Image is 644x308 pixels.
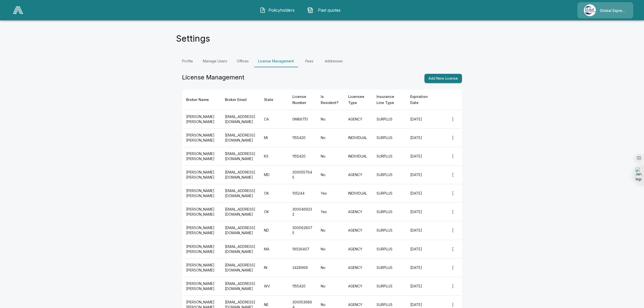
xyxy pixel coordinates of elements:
td: 1155420 [288,277,316,295]
td: No [317,166,344,184]
img: Policyholders Icon [260,7,266,13]
button: more [448,114,458,124]
td: 3428969 [288,258,316,277]
button: more [448,263,458,273]
button: more [448,133,458,143]
button: Add New License [424,74,462,83]
td: [PERSON_NAME] [PERSON_NAME] [182,184,221,203]
td: AGENCY [344,203,372,221]
th: Licensee Type [344,90,372,110]
td: 19026407 [288,240,316,258]
td: 105244 [288,184,316,203]
button: more [448,244,458,254]
td: OK [260,184,288,203]
td: [EMAIL_ADDRESS][DOMAIN_NAME] [221,258,260,277]
td: [DATE] [406,240,436,258]
button: more [448,207,458,217]
td: [EMAIL_ADDRESS][DOMAIN_NAME] [221,147,260,166]
h4: Settings [176,33,210,44]
a: License Management [254,55,298,67]
button: more [448,281,458,291]
td: OK [260,203,288,221]
td: AGENCY [344,166,372,184]
td: [PERSON_NAME] [PERSON_NAME] [182,203,221,221]
td: No [317,240,344,258]
td: SURPLUS [372,203,406,221]
td: [PERSON_NAME] [PERSON_NAME] [182,221,221,240]
td: SURPLUS [372,166,406,184]
td: [EMAIL_ADDRESS][DOMAIN_NAME] [221,110,260,129]
td: [PERSON_NAME] [PERSON_NAME] [182,240,221,258]
button: more [448,151,458,161]
td: [PERSON_NAME] [PERSON_NAME] [182,110,221,129]
td: ND [260,221,288,240]
td: AGENCY [344,240,372,258]
th: Broker Email [221,90,260,110]
img: AA Logo [13,6,23,14]
div: Settings Tabs [176,55,468,67]
td: [PERSON_NAME] [PERSON_NAME] [182,277,221,295]
td: WV [260,277,288,295]
td: [DATE] [406,184,436,203]
td: AGENCY [344,110,372,129]
td: 3000469232 [288,203,316,221]
td: INDIVIDUAL [344,147,372,166]
td: INDIVIDUAL [344,129,372,147]
td: MA [260,240,288,258]
td: 3000628075 [288,221,316,240]
td: AGENCY [344,258,372,277]
th: Expiration Date [406,90,436,110]
td: No [317,221,344,240]
th: State [260,90,288,110]
td: SURPLUS [372,240,406,258]
a: Agency IconGlobal Express Underwriters [578,2,633,18]
td: 0M86751 [288,110,316,129]
a: Profile [176,55,199,67]
td: No [317,258,344,277]
a: Manage Users [199,55,231,67]
td: SURPLUS [372,129,406,147]
td: [PERSON_NAME] [PERSON_NAME] [182,258,221,277]
td: [EMAIL_ADDRESS][DOMAIN_NAME] [221,277,260,295]
td: No [317,277,344,295]
button: more [448,225,458,235]
th: Insurance Line Type [372,90,406,110]
td: IN [260,258,288,277]
td: [EMAIL_ADDRESS][DOMAIN_NAME] [221,184,260,203]
td: [DATE] [406,129,436,147]
a: Past quotes IconPast quotes [303,4,347,17]
td: [EMAIL_ADDRESS][DOMAIN_NAME] [221,203,260,221]
button: more [448,170,458,180]
td: [DATE] [406,277,436,295]
td: [PERSON_NAME] [PERSON_NAME] [182,129,221,147]
td: INDIVIDUAL [344,184,372,203]
td: SURPLUS [372,184,406,203]
td: [EMAIL_ADDRESS][DOMAIN_NAME] [221,221,260,240]
td: SURPLUS [372,277,406,295]
td: 1155420 [288,129,316,147]
th: Is Resident? [317,90,344,110]
td: [EMAIL_ADDRESS][DOMAIN_NAME] [221,240,260,258]
td: MI [260,129,288,147]
td: [DATE] [406,258,436,277]
td: [DATE] [406,166,436,184]
td: AGENCY [344,221,372,240]
img: Past quotes Icon [307,7,313,13]
span: Past quotes [315,7,343,13]
td: [EMAIL_ADDRESS][DOMAIN_NAME] [221,166,260,184]
td: [DATE] [406,110,436,129]
button: Policyholders IconPolicyholders [256,4,299,17]
td: Yes [317,184,344,203]
td: [EMAIL_ADDRESS][DOMAIN_NAME] [221,129,260,147]
td: No [317,129,344,147]
td: 1155420 [288,147,316,166]
td: No [317,110,344,129]
td: [PERSON_NAME] [PERSON_NAME] [182,147,221,166]
td: SURPLUS [372,147,406,166]
td: SURPLUS [372,221,406,240]
td: 3000557645 [288,166,316,184]
h5: License Management [182,73,244,81]
span: Policyholders [268,7,296,13]
td: [DATE] [406,203,436,221]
